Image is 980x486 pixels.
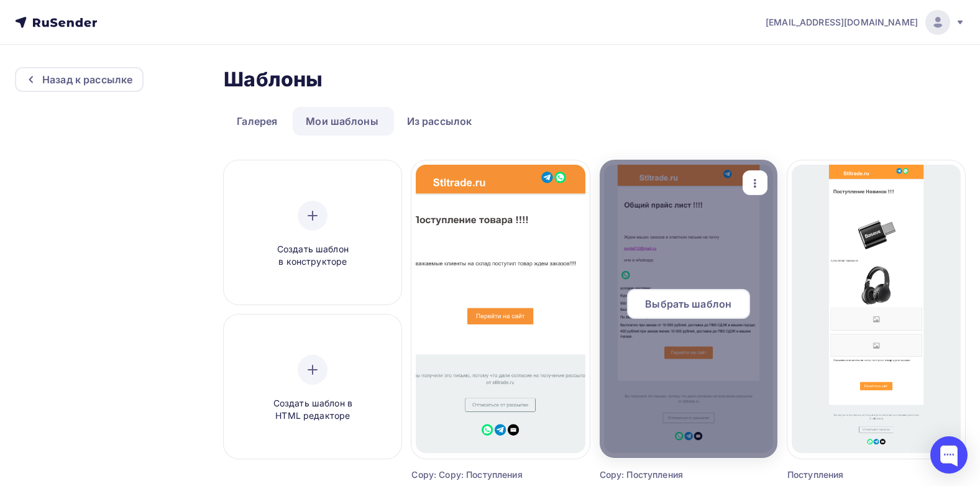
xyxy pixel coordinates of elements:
[224,67,323,92] h2: Шаблоны
[42,72,132,87] div: Назад к рассылке
[394,107,485,135] a: Из рассылок
[787,469,921,481] div: Поступления
[411,469,545,481] div: Copy: Copy: Поступления
[600,469,733,481] div: Copy: Поступления
[645,296,731,311] span: Выбрать шаблон
[254,397,372,423] span: Создать шаблон в HTML редакторе
[766,16,918,29] span: [EMAIL_ADDRESS][DOMAIN_NAME]
[254,243,372,268] span: Создать шаблон в конструкторе
[224,107,290,135] a: Галерея
[766,10,965,35] a: [EMAIL_ADDRESS][DOMAIN_NAME]
[293,107,392,135] a: Мои шаблоны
